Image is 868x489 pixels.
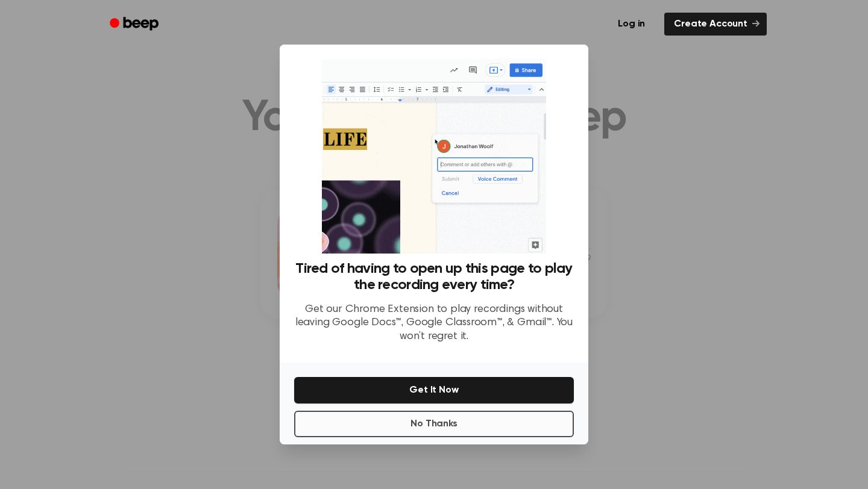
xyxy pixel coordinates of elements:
a: Create Account [664,13,767,36]
a: Beep [101,13,169,36]
button: No Thanks [294,411,574,437]
h3: Tired of having to open up this page to play the recording every time? [294,261,574,293]
img: Beep extension in action [322,59,546,254]
a: Log in [606,10,657,38]
button: Get It Now [294,377,574,403]
p: Get our Chrome Extension to play recordings without leaving Google Docs™, Google Classroom™, & Gm... [294,303,574,344]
